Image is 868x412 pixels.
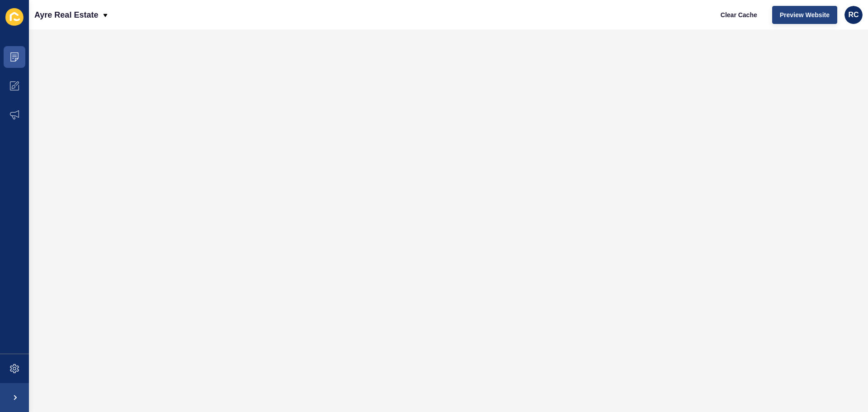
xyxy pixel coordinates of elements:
button: Clear Cache [713,6,765,24]
button: Preview Website [772,6,837,24]
span: Preview Website [780,10,830,19]
span: RC [848,10,859,19]
span: Clear Cache [721,10,757,19]
p: Ayre Real Estate [34,4,98,26]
